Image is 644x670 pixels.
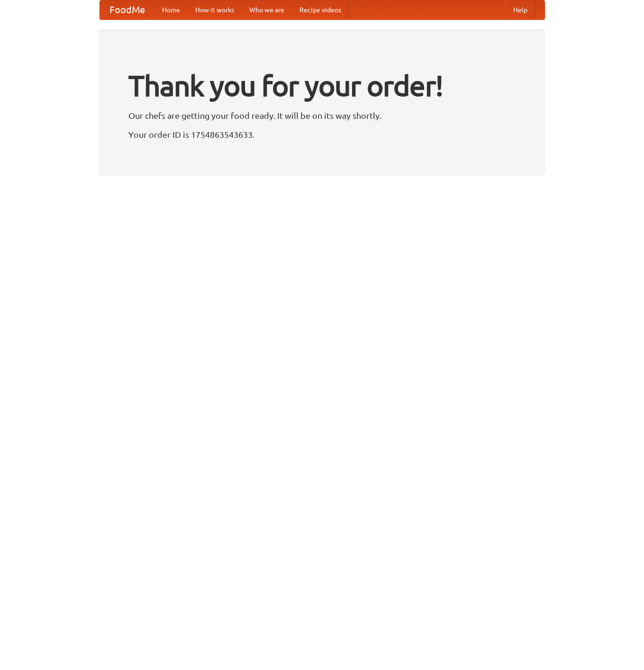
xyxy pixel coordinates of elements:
a: Who we are [242,0,292,19]
a: How it works [188,0,242,19]
a: Help [506,0,535,19]
a: Recipe videos [292,0,349,19]
a: Home [154,0,188,19]
h1: Thank you for your order! [128,63,516,108]
p: Our chefs are getting your food ready. It will be on its way shortly. [128,108,516,123]
a: FoodMe [100,0,154,19]
p: Your order ID is 1754863543633. [128,127,516,142]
